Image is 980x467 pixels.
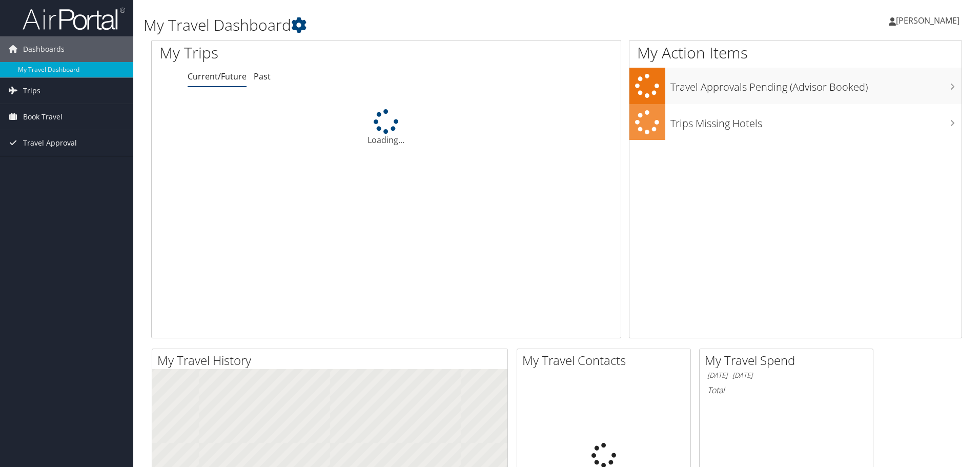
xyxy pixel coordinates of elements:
h6: Total [707,384,865,396]
h1: My Travel Dashboard [144,14,695,36]
span: [PERSON_NAME] [896,15,959,26]
span: Trips [23,78,40,104]
img: airportal-logo.png [23,7,125,31]
div: Loading... [152,109,621,146]
h3: Trips Missing Hotels [670,111,962,131]
h6: [DATE] - [DATE] [707,371,865,380]
h1: My Trips [159,42,418,64]
h1: My Action Items [629,42,962,64]
a: Travel Approvals Pending (Advisor Booked) [629,68,962,104]
h3: Travel Approvals Pending (Advisor Booked) [670,75,962,94]
h2: My Travel Spend [705,352,873,369]
a: [PERSON_NAME] [889,5,970,36]
h2: My Travel History [157,352,507,369]
a: Current/Future [188,71,247,82]
span: Book Travel [23,104,63,130]
a: Trips Missing Hotels [629,104,962,140]
h2: My Travel Contacts [522,352,690,369]
span: Travel Approval [23,130,77,156]
a: Past [254,71,271,82]
span: Dashboards [23,36,65,62]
